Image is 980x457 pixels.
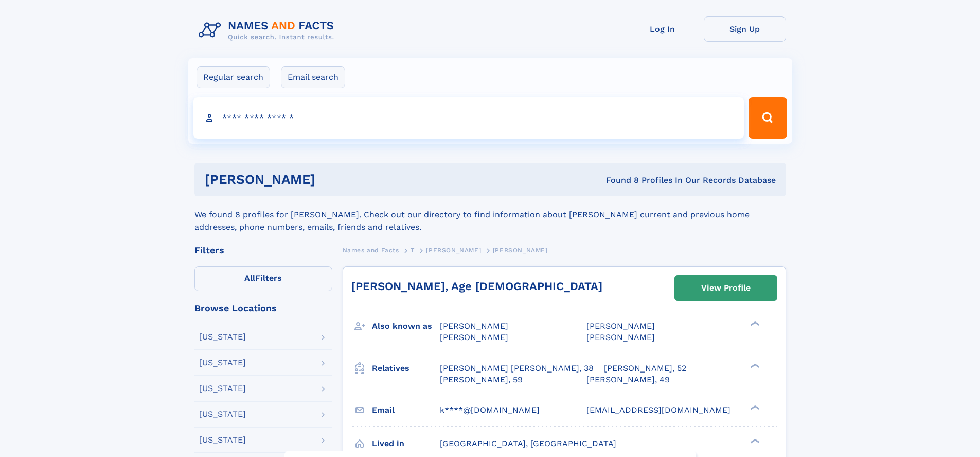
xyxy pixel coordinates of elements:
button: Search Button [749,97,787,139]
div: [US_STATE] [199,359,246,367]
div: Browse Locations [194,303,332,313]
span: T [411,247,415,254]
span: [PERSON_NAME] [426,247,481,254]
a: [PERSON_NAME], 49 [586,374,670,385]
label: Filters [194,266,332,291]
a: [PERSON_NAME], Age [DEMOGRAPHIC_DATA] [351,280,602,293]
div: [US_STATE] [199,410,246,418]
div: View Profile [701,276,751,300]
span: [PERSON_NAME] [493,247,548,254]
a: [PERSON_NAME] [PERSON_NAME], 38 [440,363,594,374]
a: Names and Facts [343,244,399,257]
h3: Relatives [372,360,440,377]
div: Filters [194,246,332,255]
div: [US_STATE] [199,436,246,444]
span: [EMAIL_ADDRESS][DOMAIN_NAME] [586,405,730,415]
div: [US_STATE] [199,384,246,393]
h3: Also known as [372,317,440,335]
div: ❯ [748,320,760,327]
a: Log In [621,16,704,42]
div: ❯ [748,362,760,369]
div: ❯ [748,404,760,411]
input: search input [193,97,744,139]
h3: Email [372,401,440,419]
span: [PERSON_NAME] [586,332,655,342]
label: Email search [281,66,345,88]
span: [GEOGRAPHIC_DATA], [GEOGRAPHIC_DATA] [440,438,616,448]
span: [PERSON_NAME] [440,332,508,342]
h1: [PERSON_NAME] [205,173,461,186]
div: [US_STATE] [199,333,246,341]
a: View Profile [675,276,777,300]
a: [PERSON_NAME], 52 [604,363,686,374]
div: Found 8 Profiles In Our Records Database [460,175,776,186]
div: ❯ [748,437,760,444]
a: T [411,244,415,257]
span: [PERSON_NAME] [440,321,508,331]
label: Regular search [197,66,270,88]
h3: Lived in [372,435,440,452]
a: Sign Up [704,16,786,42]
div: We found 8 profiles for [PERSON_NAME]. Check out our directory to find information about [PERSON_... [194,196,786,233]
span: All [244,273,255,283]
span: [PERSON_NAME] [586,321,655,331]
a: [PERSON_NAME] [426,244,481,257]
a: [PERSON_NAME], 59 [440,374,523,385]
img: Logo Names and Facts [194,16,343,44]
